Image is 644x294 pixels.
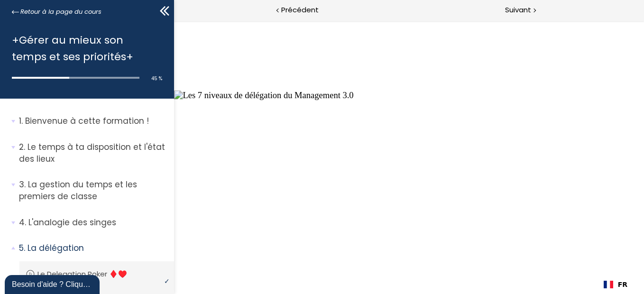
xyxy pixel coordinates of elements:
[19,217,26,229] span: 4.
[19,242,167,254] p: La délégation
[20,7,101,17] span: Retour à la page du cours
[597,275,635,294] div: Language Switcher
[604,281,613,288] img: Français flag
[19,115,23,127] span: 1.
[12,32,157,65] h1: +Gérer au mieux son temps et ses priorités+
[505,4,531,16] span: Suivant
[19,141,167,165] p: Le temps à ta disposition et l'état des lieux
[5,273,101,294] iframe: chat widget
[19,141,25,153] span: 2.
[37,269,141,279] p: Le Delegation Poker ♦️♥️
[19,115,167,127] p: Bienvenue à cette formation !
[597,275,635,294] div: Language selected: Français
[281,4,319,16] span: Précédent
[12,7,101,17] a: Retour à la page du cours
[604,281,627,288] a: FR
[19,217,167,229] p: L'analogie des singes
[151,75,162,82] span: 45 %
[19,179,26,191] span: 3.
[19,242,25,254] span: 5.
[19,179,167,202] p: La gestion du temps et les premiers de classe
